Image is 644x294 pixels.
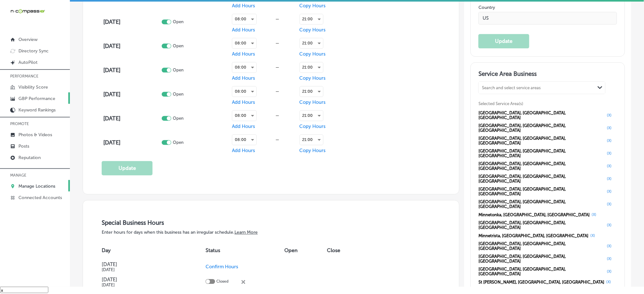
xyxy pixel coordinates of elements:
[18,155,41,160] p: Reputation
[18,96,55,101] p: GBP Performance
[300,51,326,57] span: Copy Hours
[173,140,184,145] p: Open
[478,212,590,217] span: Minnetonka, [GEOGRAPHIC_DATA], [GEOGRAPHIC_DATA]
[605,244,614,249] button: (X)
[284,241,327,259] th: Open
[605,256,614,261] button: (X)
[216,279,228,285] p: Closed
[206,264,239,270] span: Confirm Hours
[605,113,614,118] button: (X)
[257,137,298,142] div: —
[478,70,617,80] h3: Service Area Business
[18,48,49,54] p: Directory Sync
[478,199,605,209] span: [GEOGRAPHIC_DATA], [GEOGRAPHIC_DATA], [GEOGRAPHIC_DATA]
[232,51,255,57] span: Add Hours
[478,12,617,24] input: Country
[588,233,597,238] button: (X)
[232,62,256,72] div: 08:00
[10,8,45,14] img: 660ab0bf-5cc7-4cb8-ba1c-48b5ae0f18e60NCTV_CLogo_TV_Black_-500x88.png
[605,223,614,228] button: (X)
[605,176,614,181] button: (X)
[605,125,614,130] button: (X)
[300,27,326,33] span: Copy Hours
[478,136,605,145] span: [GEOGRAPHIC_DATA], [GEOGRAPHIC_DATA], [GEOGRAPHIC_DATA]
[300,124,326,129] span: Copy Hours
[482,85,541,90] div: Search and select service areas
[18,132,52,137] p: Photos & Videos
[103,139,160,146] h4: [DATE]
[590,212,598,217] button: (X)
[300,3,326,9] span: Copy Hours
[300,62,323,72] div: 21:00
[300,148,326,153] span: Copy Hours
[605,189,614,194] button: (X)
[300,135,323,145] div: 21:00
[478,267,605,276] span: [GEOGRAPHIC_DATA], [GEOGRAPHIC_DATA], [GEOGRAPHIC_DATA]
[605,138,614,143] button: (X)
[18,107,56,113] p: Keyword Rankings
[103,18,160,25] h4: [DATE]
[257,89,298,94] div: —
[300,14,323,24] div: 21:00
[478,233,588,238] span: Minnetrista, [GEOGRAPHIC_DATA], [GEOGRAPHIC_DATA]
[257,17,298,21] div: —
[232,86,256,97] div: 08:00
[478,220,605,230] span: [GEOGRAPHIC_DATA], [GEOGRAPHIC_DATA], [GEOGRAPHIC_DATA]
[478,187,605,196] span: [GEOGRAPHIC_DATA], [GEOGRAPHIC_DATA], [GEOGRAPHIC_DATA]
[300,99,326,105] span: Copy Hours
[103,67,160,74] h4: [DATE]
[102,219,440,226] h3: Special Business Hours
[478,254,605,264] span: [GEOGRAPHIC_DATA], [GEOGRAPHIC_DATA], [GEOGRAPHIC_DATA]
[173,92,184,97] p: Open
[102,261,187,267] h4: [DATE]
[257,41,298,45] div: —
[232,75,255,81] span: Add Hours
[478,5,617,10] label: Country
[257,65,298,70] div: —
[478,110,605,120] span: [GEOGRAPHIC_DATA], [GEOGRAPHIC_DATA], [GEOGRAPHIC_DATA]
[232,135,256,145] div: 08:00
[103,43,160,50] h4: [DATE]
[478,280,604,284] span: St [PERSON_NAME], [GEOGRAPHIC_DATA], [GEOGRAPHIC_DATA]
[478,161,605,171] span: [GEOGRAPHIC_DATA], [GEOGRAPHIC_DATA], [GEOGRAPHIC_DATA]
[18,144,29,149] p: Posts
[605,269,614,274] button: (X)
[478,149,605,158] span: [GEOGRAPHIC_DATA], [GEOGRAPHIC_DATA], [GEOGRAPHIC_DATA]
[232,14,256,24] div: 08:00
[478,241,605,251] span: [GEOGRAPHIC_DATA], [GEOGRAPHIC_DATA], [GEOGRAPHIC_DATA]
[102,277,187,283] h4: [DATE]
[232,38,256,48] div: 08:00
[102,267,187,272] h5: [DATE]
[327,241,356,259] th: Close
[173,116,184,121] p: Open
[18,60,37,65] p: AutoPilot
[605,151,614,156] button: (X)
[18,195,62,200] p: Connected Accounts
[206,241,284,259] th: Status
[478,101,523,106] span: Selected Service Area(s)
[604,279,613,284] button: (X)
[103,91,160,98] h4: [DATE]
[232,148,255,153] span: Add Hours
[173,68,184,72] p: Open
[300,75,326,81] span: Copy Hours
[300,110,323,121] div: 21:00
[478,174,605,184] span: [GEOGRAPHIC_DATA], [GEOGRAPHIC_DATA], [GEOGRAPHIC_DATA]
[234,230,258,235] a: Learn More
[18,84,48,90] p: Visibility Score
[300,38,323,48] div: 21:00
[257,113,298,118] div: —
[102,230,440,235] p: Enter hours for days when this business has an irregular schedule.
[232,99,255,105] span: Add Hours
[103,115,160,122] h4: [DATE]
[232,3,255,9] span: Add Hours
[102,241,205,259] th: Day
[232,27,255,33] span: Add Hours
[102,161,153,175] button: Update
[478,34,529,48] button: Update
[173,19,184,24] p: Open
[478,123,605,133] span: [GEOGRAPHIC_DATA], [GEOGRAPHIC_DATA], [GEOGRAPHIC_DATA]
[605,164,614,169] button: (X)
[232,110,256,121] div: 08:00
[18,184,55,189] p: Manage Locations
